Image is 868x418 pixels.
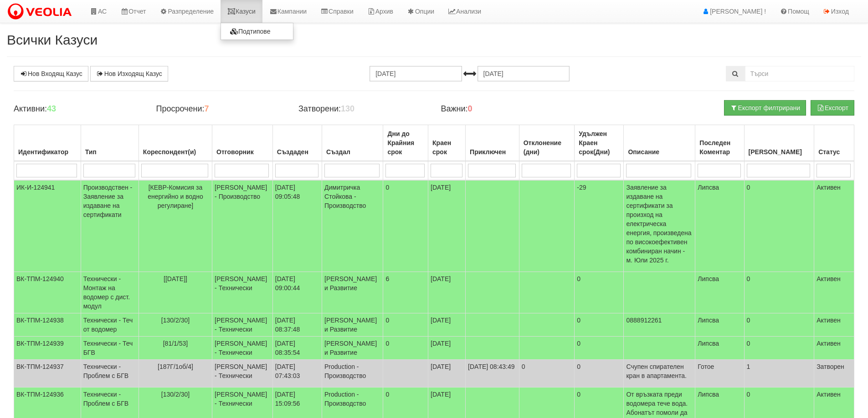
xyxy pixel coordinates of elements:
div: Кореспондент(и) [141,146,210,158]
div: Удължен Краен срок(Дни) [577,127,621,158]
div: Създаден [275,146,319,158]
span: 0 [385,340,389,347]
td: 0 [575,360,624,388]
h4: Просрочени: [156,105,284,114]
td: 0 [575,313,624,337]
td: Димитричка Стойкова - Производство [322,180,383,272]
td: Производствен - Заявление за издаване на сертификати [81,180,139,272]
div: Последен Коментар [698,136,741,158]
div: [PERSON_NAME] [747,146,812,158]
td: ВК-ТПМ-124940 [14,272,81,313]
td: [DATE] 08:43:49 [466,360,519,388]
button: Експорт [811,100,854,116]
td: [DATE] 07:43:03 [272,360,322,388]
td: Технически - Теч БГВ [81,337,139,360]
td: [PERSON_NAME] - Технически [212,360,273,388]
span: [130/2/30] [161,391,190,398]
b: 7 [204,104,209,113]
th: Краен срок: No sort applied, activate to apply an ascending sort [428,125,466,161]
td: Активен [814,313,854,337]
td: [DATE] 09:05:48 [272,180,322,272]
span: [81/1/53] [163,340,188,347]
td: ИК-И-124941 [14,180,81,272]
div: Краен срок [431,136,463,158]
td: [PERSON_NAME] - Производство [212,180,273,272]
td: Активен [814,180,854,272]
td: 0 [519,360,575,388]
td: 0 [575,272,624,313]
div: Описание [626,146,693,158]
td: [DATE] [428,272,466,313]
td: [DATE] 08:37:48 [272,313,322,337]
td: [PERSON_NAME] и Развитие [322,337,383,360]
a: Нов Изходящ Казус [90,66,168,81]
a: Подтипове [221,25,293,37]
td: ВК-ТПМ-124938 [14,313,81,337]
td: Активен [814,272,854,313]
td: -29 [575,180,624,272]
span: [[DATE]] [164,275,187,282]
div: Идентификатор [16,146,78,158]
th: Статус: No sort applied, activate to apply an ascending sort [814,125,854,161]
b: 130 [341,104,354,113]
td: 1 [744,360,814,388]
td: Активен [814,337,854,360]
button: Експорт филтрирани [724,100,806,116]
span: [187Г/1об/4] [158,363,193,370]
td: [PERSON_NAME] - Технически [212,272,273,313]
span: 0 [385,184,389,191]
td: 0 [744,272,814,313]
a: Нов Входящ Казус [14,66,88,81]
th: Идентификатор: No sort applied, activate to apply an ascending sort [14,125,81,161]
td: [DATE] 09:00:44 [272,272,322,313]
td: [PERSON_NAME] - Технически [212,337,273,360]
td: ВК-ТПМ-124937 [14,360,81,388]
div: Отговорник [215,146,270,158]
td: 0 [744,337,814,360]
span: Липсва [698,340,719,347]
p: Счупен спирателен кран в апартамента. [626,362,693,380]
span: 6 [385,275,389,282]
th: Описание: No sort applied, activate to apply an ascending sort [624,125,695,161]
input: Търсене по Идентификатор, Бл/Вх/Ап, Тип, Описание, Моб. Номер, Имейл, Файл, Коментар, [745,66,854,81]
td: 0 [575,337,624,360]
span: 0 [385,317,389,324]
td: Production - Производство [322,360,383,388]
h4: Активни: [14,105,142,114]
div: Тип [83,146,136,158]
span: Липсва [698,275,719,282]
b: 43 [47,104,56,113]
th: Удължен Краен срок(Дни): No sort applied, activate to apply an ascending sort [575,125,624,161]
h4: Затворени: [298,105,427,114]
td: [PERSON_NAME] - Технически [212,313,273,337]
th: Кореспондент(и): No sort applied, activate to apply an ascending sort [139,125,212,161]
th: Отклонение (дни): No sort applied, activate to apply an ascending sort [519,125,575,161]
th: Създал: No sort applied, activate to apply an ascending sort [322,125,383,161]
b: 0 [468,104,473,113]
td: [DATE] 08:35:54 [272,337,322,360]
span: Липсва [698,184,719,191]
span: 0 [385,391,389,398]
th: Отговорник: No sort applied, activate to apply an ascending sort [212,125,273,161]
h4: Важни: [441,105,569,114]
div: Отклонение (дни) [522,136,572,158]
td: Затворен [814,360,854,388]
th: Приключен: No sort applied, activate to apply an ascending sort [466,125,519,161]
h2: Всички Казуси [7,32,861,47]
td: 0 [744,180,814,272]
th: Създаден: No sort applied, activate to apply an ascending sort [272,125,322,161]
td: [DATE] [428,337,466,360]
td: Технически - Монтаж на водомер с дист. модул [81,272,139,313]
span: Липсва [698,391,719,398]
p: 0888912261 [626,316,693,325]
th: Дни до Крайния срок: No sort applied, activate to apply an ascending sort [383,125,428,161]
span: [130/2/30] [161,317,190,324]
td: [PERSON_NAME] и Развитие [322,272,383,313]
th: Последен Коментар: No sort applied, activate to apply an ascending sort [695,125,744,161]
p: Заявление за издаване на сертификати за произход на електрическа енергия, произведена по високоеф... [626,183,693,265]
th: Брой Файлове: No sort applied, activate to apply an ascending sort [744,125,814,161]
td: 0 [744,313,814,337]
th: Тип: No sort applied, activate to apply an ascending sort [81,125,139,161]
div: Дни до Крайния срок [385,127,426,158]
td: [PERSON_NAME] и Развитие [322,313,383,337]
